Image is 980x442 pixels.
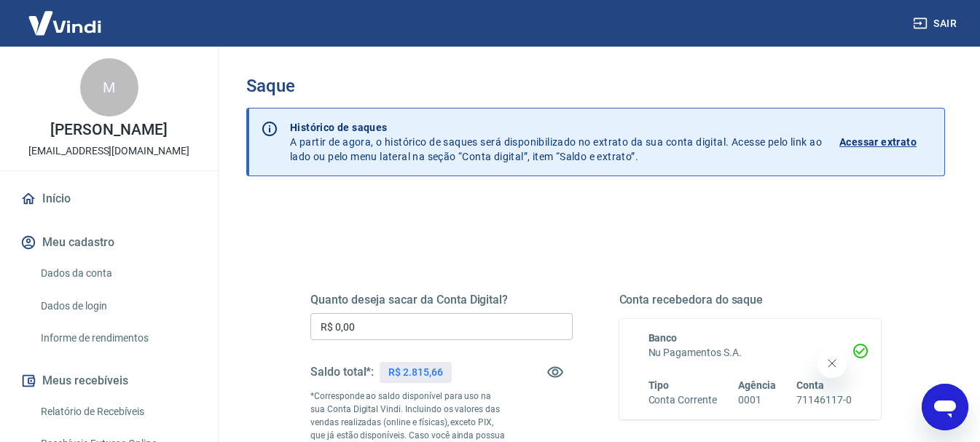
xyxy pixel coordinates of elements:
h6: Conta Corrente [648,392,717,408]
h6: 0001 [738,392,776,408]
img: Vindi [17,1,112,45]
p: Acessar extrato [839,135,917,149]
a: Relatório de Recebíveis [35,397,200,427]
h5: Saldo total*: [310,365,374,379]
span: Tipo [648,379,670,391]
span: Agência [738,379,776,391]
a: Informe de rendimentos [35,323,200,353]
button: Meus recebíveis [17,365,200,397]
h5: Quanto deseja sacar da Conta Digital? [310,293,573,307]
span: Conta [796,379,824,391]
p: R$ 2.815,66 [388,365,442,380]
h5: Conta recebedora do saque [619,293,882,307]
button: Sair [910,10,963,37]
p: Histórico de saques [290,120,822,135]
span: Banco [648,332,678,344]
a: Dados de login [35,291,200,321]
h6: 71146117-0 [796,392,852,408]
p: [EMAIL_ADDRESS][DOMAIN_NAME] [28,143,189,159]
p: [PERSON_NAME] [50,122,167,138]
span: Olá! Precisa de ajuda? [9,10,122,22]
iframe: Fechar mensagem [818,349,847,378]
iframe: Botão para abrir a janela de mensagens [922,384,968,430]
h6: Nu Pagamentos S.A. [648,345,852,360]
p: A partir de agora, o histórico de saques será disponibilizado no extrato da sua conta digital. Ac... [290,120,822,164]
a: Início [17,183,200,215]
button: Meu cadastro [17,226,200,259]
a: Acessar extrato [839,120,933,164]
div: M [80,58,138,117]
h3: Saque [246,76,945,96]
a: Dados da conta [35,259,200,288]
